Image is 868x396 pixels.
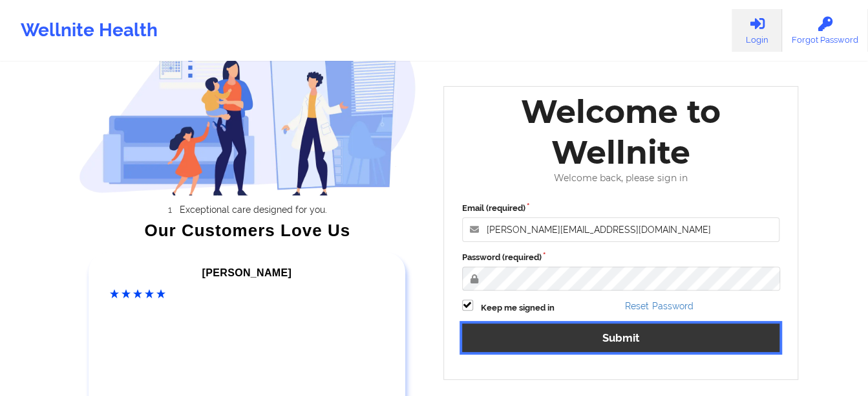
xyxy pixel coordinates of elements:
div: Welcome back, please sign in [453,173,789,184]
input: Email address [462,217,780,242]
li: Exceptional care designed for you. [90,204,416,215]
div: Our Customers Love Us [79,224,416,237]
label: Password (required) [462,251,780,264]
a: Forgot Password [782,9,868,52]
span: [PERSON_NAME] [202,267,291,278]
a: Login [732,9,782,52]
img: wellnite-auth-hero_200.c722682e.png [79,12,416,195]
div: Welcome to Wellnite [453,91,789,173]
a: Reset Password [625,301,693,311]
label: Email (required) [462,202,780,215]
label: Keep me signed in [481,302,555,314]
button: Submit [462,324,780,351]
